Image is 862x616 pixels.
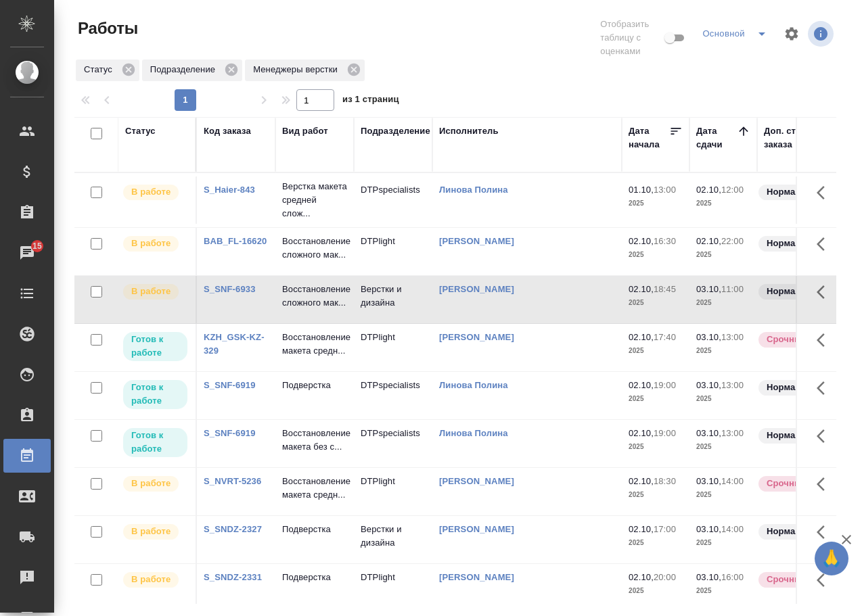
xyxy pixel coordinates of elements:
span: Отобразить таблицу с оценками [600,18,662,58]
p: Нормальный [767,237,825,250]
span: Работы [74,18,138,39]
a: [PERSON_NAME] [439,572,514,582]
span: Посмотреть информацию [808,21,836,47]
p: 2025 [629,488,683,502]
div: Статус [76,60,139,81]
span: 15 [24,239,50,253]
p: 18:45 [654,284,676,294]
p: 2025 [696,197,750,210]
p: Восстановление сложного мак... [282,283,347,310]
a: S_SNF-6919 [204,380,256,390]
a: S_SNF-6919 [204,428,256,438]
a: 15 [3,236,51,270]
p: 2025 [629,197,683,210]
p: В работе [131,185,171,199]
p: Подверстка [282,379,347,392]
p: Статус [84,63,117,76]
p: В работе [131,285,171,298]
p: 02.10, [629,284,654,294]
p: 03.10, [696,524,721,534]
div: Исполнитель выполняет работу [122,475,189,493]
button: Здесь прячутся важные кнопки [809,420,841,452]
p: 13:00 [721,428,744,438]
p: Нормальный [767,429,825,442]
a: [PERSON_NAME] [439,236,514,246]
div: Исполнитель выполняет работу [122,523,189,541]
span: 🙏 [820,544,843,573]
p: 2025 [629,536,683,550]
a: [PERSON_NAME] [439,332,514,342]
td: DTPspecialists [354,372,432,419]
div: Подразделение [142,60,242,81]
p: Подразделение [150,63,220,76]
p: Нормальный [767,525,825,538]
p: 2025 [629,440,683,454]
p: В работе [131,573,171,586]
p: 17:00 [654,524,676,534]
p: 17:40 [654,332,676,342]
p: Восстановление макета средн... [282,475,347,502]
p: 2025 [629,296,683,310]
p: Менеджеры верстки [253,63,342,76]
p: 20:00 [654,572,676,582]
p: 02.10, [696,185,721,195]
p: 2025 [629,248,683,262]
p: 2025 [696,248,750,262]
a: [PERSON_NAME] [439,476,514,486]
p: Восстановление макета средн... [282,331,347,358]
div: Исполнитель [439,124,499,138]
p: Нормальный [767,185,825,199]
p: 16:30 [654,236,676,246]
p: 19:00 [654,380,676,390]
a: Линова Полина [439,428,508,438]
p: 03.10, [696,572,721,582]
p: В работе [131,477,171,490]
p: 14:00 [721,524,744,534]
span: из 1 страниц [342,91,399,111]
p: Готов к работе [131,381,179,408]
p: 11:00 [721,284,744,294]
p: 03.10, [696,428,721,438]
p: 19:00 [654,428,676,438]
a: KZH_GSK-KZ-329 [204,332,265,356]
p: 02.10, [629,428,654,438]
p: 02.10, [629,524,654,534]
p: Срочный [767,573,807,586]
td: DTPlight [354,228,432,275]
a: S_SNF-6933 [204,284,256,294]
p: 12:00 [721,185,744,195]
a: Линова Полина [439,380,508,390]
a: [PERSON_NAME] [439,524,514,534]
a: [PERSON_NAME] [439,284,514,294]
div: Менеджеры верстки [245,60,365,81]
td: DTPspecialists [354,176,432,224]
div: Дата сдачи [696,124,737,151]
p: 03.10, [696,380,721,390]
td: DTPspecialists [354,420,432,467]
p: 2025 [629,344,683,358]
p: Верстка макета средней слож... [282,180,347,220]
p: 02.10, [629,236,654,246]
p: Нормальный [767,285,825,298]
button: 🙏 [815,542,848,575]
p: 14:00 [721,476,744,486]
p: 03.10, [696,476,721,486]
p: 18:30 [654,476,676,486]
td: Верстки и дизайна [354,516,432,563]
button: Здесь прячутся важные кнопки [809,564,841,596]
p: 13:00 [721,380,744,390]
p: Восстановление макета без с... [282,427,347,454]
button: Здесь прячутся важные кнопки [809,516,841,548]
div: Подразделение [361,124,430,138]
p: 2025 [629,392,683,406]
p: 13:00 [721,332,744,342]
p: 2025 [696,488,750,502]
div: split button [699,23,775,45]
p: 22:00 [721,236,744,246]
button: Здесь прячутся важные кнопки [809,276,841,308]
td: Верстки и дизайна [354,276,432,323]
p: 16:00 [721,572,744,582]
div: Вид работ [282,124,328,138]
p: 2025 [696,392,750,406]
p: 2025 [629,584,683,598]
